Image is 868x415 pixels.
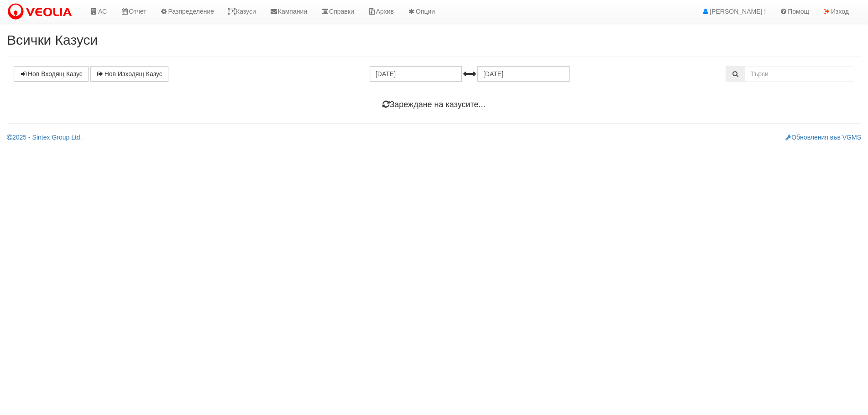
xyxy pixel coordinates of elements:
[745,66,854,82] input: Търсене по Идентификатор, Бл/Вх/Ап, Тип, Описание, Моб. Номер, Имейл, Файл, Коментар,
[7,134,82,141] a: 2025 - Sintex Group Ltd.
[785,134,861,141] a: Обновления във VGMS
[14,66,89,82] a: Нов Входящ Казус
[14,100,854,109] h4: Зареждане на казусите...
[90,66,168,82] a: Нов Изходящ Казус
[7,32,861,47] h2: Всички Казуси
[7,2,76,21] img: VeoliaLogo.png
